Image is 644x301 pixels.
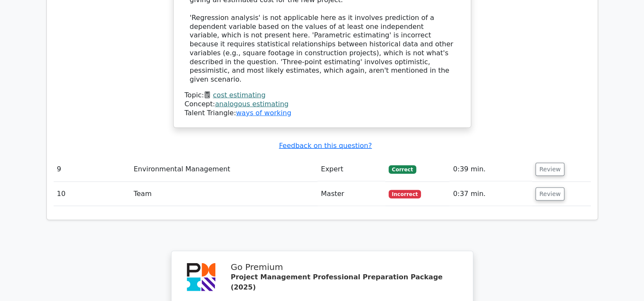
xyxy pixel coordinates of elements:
[185,91,460,100] div: Topic:
[389,165,416,174] span: Correct
[535,187,564,201] button: Review
[54,182,130,206] td: 10
[215,100,289,108] a: analogous estimating
[449,182,532,206] td: 0:37 min.
[318,182,385,206] td: Master
[130,157,318,182] td: Environmental Management
[449,157,532,182] td: 0:39 min.
[185,100,460,109] div: Concept:
[130,182,318,206] td: Team
[318,157,385,182] td: Expert
[389,190,421,199] span: Incorrect
[236,109,291,117] a: ways of working
[54,157,130,182] td: 9
[279,142,372,150] a: Feedback on this question?
[213,91,266,99] a: cost estimating
[535,163,564,176] button: Review
[185,91,460,117] div: Talent Triangle:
